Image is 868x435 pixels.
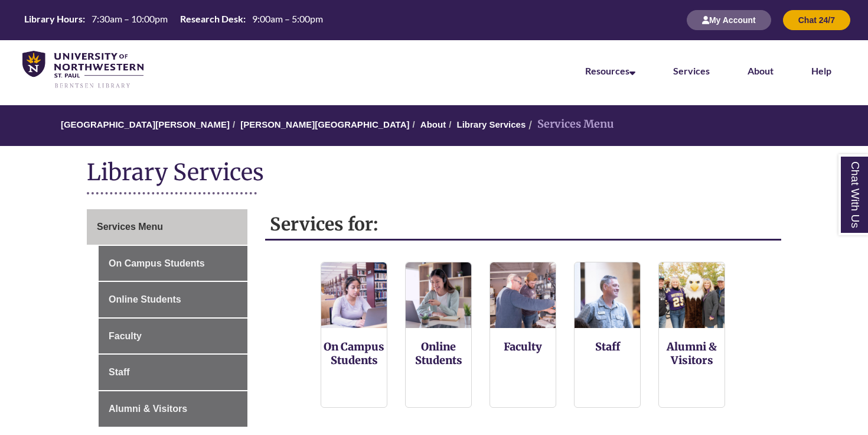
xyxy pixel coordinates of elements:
[87,209,247,245] a: Services Menu
[420,119,446,129] a: About
[659,262,725,328] img: Alumni and Visitors Services
[99,391,247,427] a: Alumni & Visitors
[504,340,542,353] a: Faculty
[87,158,781,189] h1: Library Services
[406,262,471,328] img: Online Students Services
[97,222,163,232] span: Services Menu
[457,119,526,129] a: Library Services
[99,355,247,390] a: Staff
[783,15,850,25] a: Chat 24/7
[687,15,771,25] a: My Account
[595,340,620,353] a: Staff
[526,116,614,133] li: Services Menu
[585,65,635,76] a: Resources
[175,12,247,25] th: Research Desk:
[19,12,328,27] table: Hours Today
[99,282,247,317] a: Online Students
[92,13,168,24] span: 7:30am – 10:00pm
[252,13,323,24] span: 9:00am – 5:00pm
[324,340,384,367] a: On Campus Students
[811,65,831,76] a: Help
[748,65,774,76] a: About
[22,51,143,89] img: UNWSP Library Logo
[673,65,710,76] a: Services
[687,10,771,30] button: My Account
[99,246,247,281] a: On Campus Students
[99,319,247,354] a: Faculty
[783,10,850,30] button: Chat 24/7
[490,262,556,328] img: Faculty Resources
[19,12,328,28] a: Hours Today
[265,209,782,241] h2: Services for:
[415,340,462,367] a: Online Students
[321,262,387,328] img: On Campus Students Services
[240,119,409,129] a: [PERSON_NAME][GEOGRAPHIC_DATA]
[575,262,640,328] img: Staff Services
[667,340,717,367] a: Alumni & Visitors
[61,119,230,129] a: [GEOGRAPHIC_DATA][PERSON_NAME]
[19,12,87,25] th: Library Hours:
[87,209,247,427] div: Guide Page Menu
